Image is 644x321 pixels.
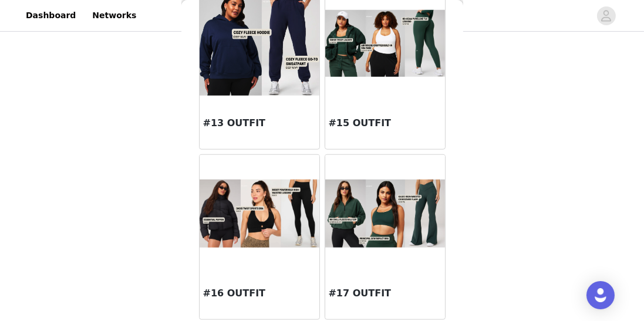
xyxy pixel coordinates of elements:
h3: #16 OUTFIT [203,286,316,300]
img: #17 OUTFIT [325,180,445,247]
h3: #15 OUTFIT [329,116,441,130]
h3: #13 OUTFIT [203,116,316,130]
a: Networks [85,2,143,29]
h3: #17 OUTFIT [329,286,441,300]
img: #15 OUTFIT [325,10,445,77]
div: Open Intercom Messenger [586,281,615,309]
a: Dashboard [19,2,83,29]
div: avatar [601,6,612,25]
img: #16 OUTFIT [200,180,319,248]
